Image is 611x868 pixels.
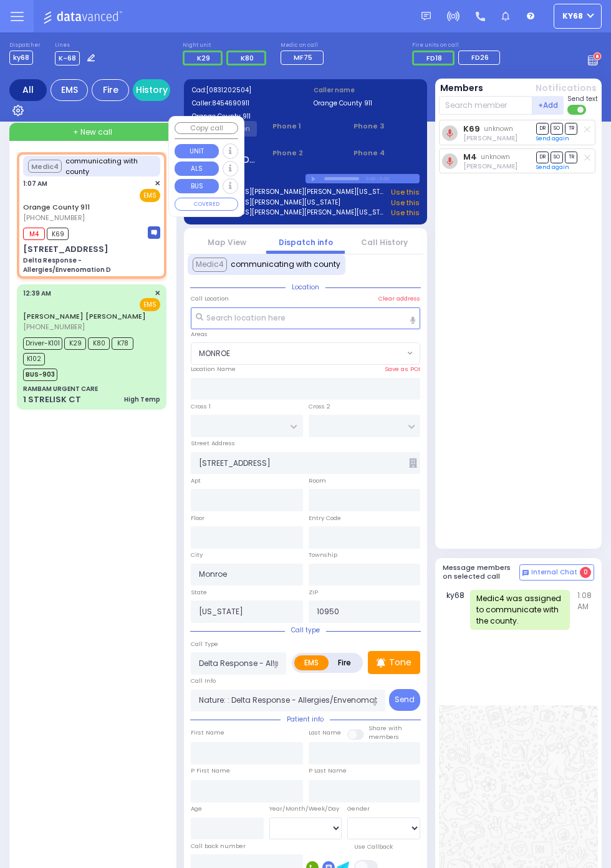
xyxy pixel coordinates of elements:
span: [0831202504] [206,85,251,95]
span: Patient info [281,715,330,724]
button: +Add [532,96,564,115]
label: Last Name [309,728,341,737]
span: MONROE [191,342,420,365]
div: All [9,79,47,101]
label: Cad: [192,85,298,95]
a: [STREET_ADDRESS][PERSON_NAME][PERSON_NAME][US_STATE] [192,208,387,218]
span: ky68 [9,51,33,65]
span: 12:39 AM [23,289,51,298]
label: Orange County 911 [314,99,420,108]
span: MONROE [191,343,404,364]
label: Caller: [192,99,298,108]
span: Yoel Mayer Goldberger [463,133,517,143]
button: Members [440,82,483,95]
img: message-box.svg [148,226,160,239]
span: TR [565,152,577,163]
span: Internal Chat [531,568,577,577]
label: Entry Code [309,514,341,523]
span: ✕ [155,288,160,299]
label: Areas [191,330,208,339]
a: [STREET_ADDRESS][PERSON_NAME][US_STATE] [192,198,340,208]
a: History [133,79,170,101]
div: Delta Response - Allergies/Envenomation D [23,256,160,274]
label: Clear address [378,294,420,303]
p: Tone [389,656,411,669]
span: 1:08 AM [577,590,592,630]
a: Dispatch info [279,237,333,248]
label: Use Callback [354,842,393,851]
a: Use this [391,198,420,208]
label: P First Name [191,766,230,775]
div: High Temp [124,395,160,404]
label: Fire units on call [412,42,504,49]
label: Call Info [191,677,216,685]
img: comment-alt.png [522,570,529,576]
div: RAMBAM URGENT CARE [23,384,98,393]
label: Medic on call [281,42,327,49]
span: communicating with county [231,259,340,270]
span: MONROE [199,348,230,359]
div: 1 STRELISK CT [23,393,81,406]
a: [PERSON_NAME] [PERSON_NAME] [23,311,146,321]
span: K78 [112,337,133,350]
a: K69 [463,124,480,133]
span: 0 [580,567,591,578]
label: Floor [191,514,204,523]
div: Fire [92,79,129,101]
span: K29 [64,337,86,350]
span: FD26 [471,52,489,62]
button: UNIT [175,144,219,158]
label: Save as POI [385,365,420,374]
small: Share with [368,724,402,732]
span: ky68 [562,11,583,22]
div: Year/Month/Week/Day [269,804,342,813]
label: Gender [347,804,370,813]
button: Medic4 [193,258,226,271]
label: Orange County 911 [192,112,298,121]
img: Logo [43,9,126,24]
span: DR [536,123,549,135]
span: unknown [481,152,510,162]
input: Search member [439,96,533,115]
img: message.svg [421,12,431,21]
div: Medic4 was assigned to communicate with the county. [470,590,570,630]
div: EMS [51,79,88,101]
span: Other building occupants [409,458,417,468]
label: First Name [191,728,224,737]
div: [STREET_ADDRESS] [23,243,108,256]
label: Apt [191,476,201,485]
label: P Last Name [309,766,347,775]
span: ky68 [446,590,470,630]
span: EMS [140,298,160,311]
button: ky68 [554,4,602,29]
span: Avrohom Yitzchok Flohr [463,162,517,171]
span: Call type [285,625,326,635]
label: ZIP [309,588,318,597]
button: Internal Chat 0 [519,564,594,581]
input: Search location here [191,307,420,330]
span: Send text [567,94,598,104]
button: COVERED [175,198,238,211]
span: members [368,733,399,741]
label: Age [191,804,202,813]
button: Copy call [175,122,238,134]
label: Location Name [191,365,236,374]
a: M4 [463,152,477,162]
label: Lines [55,42,99,49]
span: DR [536,152,549,163]
label: Dispatcher [9,42,41,49]
span: 1:07 AM [23,179,47,188]
label: Cross 2 [309,402,330,411]
button: Send [389,689,420,711]
span: FD18 [426,53,442,63]
label: City [191,551,203,559]
label: Caller name [314,85,420,95]
label: Fire [328,655,361,670]
span: K69 [47,228,69,240]
a: Use this [391,187,420,198]
label: Township [309,551,337,559]
span: Driver-K101 [23,337,62,350]
button: ALS [175,162,219,176]
label: State [191,588,207,597]
label: Call Type [191,640,218,649]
